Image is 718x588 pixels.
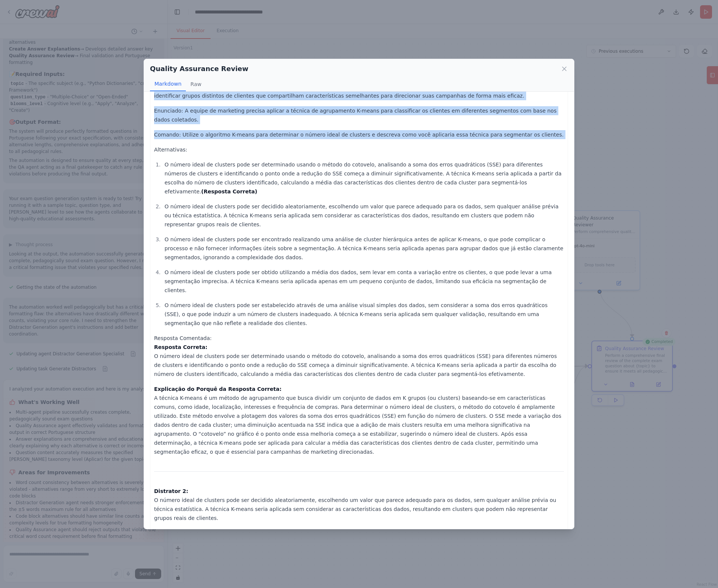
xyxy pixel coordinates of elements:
[154,385,564,456] p: A técnica K-means é um método de agrupamento que busca dividir um conjunto de dados em K grupos (...
[186,77,206,91] button: Raw
[150,77,186,91] button: Markdown
[165,202,564,229] p: O número ideal de clusters pode ser decidido aleatoriamente, escolhendo um valor que parece adequ...
[165,235,564,262] p: O número ideal de clusters pode ser encontrado realizando uma análise de cluster hierárquica ante...
[165,160,564,196] p: O número ideal de clusters pode ser determinado usando o método do cotovelo, analisando a soma do...
[154,487,564,523] p: O número ideal de clusters pode ser decidido aleatoriamente, escolhendo um valor que parece adequ...
[154,529,564,573] p: Essa alternativa reflete uma compreensão incorreta do processo de análise de dados. A escolha ale...
[150,64,248,74] h2: Quality Assurance Review
[154,386,282,392] strong: Explicação do Porquê da Resposta Correta:
[165,301,564,328] p: O número ideal de clusters pode ser estabelecido através de uma análise visual simples dos dados,...
[154,130,564,139] p: Comando: Utilize o algoritmo K-means para determinar o número ideal de clusters e descreva como v...
[154,334,564,379] p: Resposta Comentada: O número ideal de clusters pode ser determinado usando o método do cotovelo, ...
[154,344,208,350] strong: Resposta Correta:
[165,268,564,295] p: O número ideal de clusters pode ser obtido utilizando a média dos dados, sem levar em conta a var...
[201,189,257,195] strong: (Resposta Correta)
[154,106,564,124] p: Enunciado: A equipe de marketing precisa aplicar a técnica de agrupamento K-means para classifica...
[154,488,188,494] strong: Distrator 2:
[154,145,564,154] p: Alternativas:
